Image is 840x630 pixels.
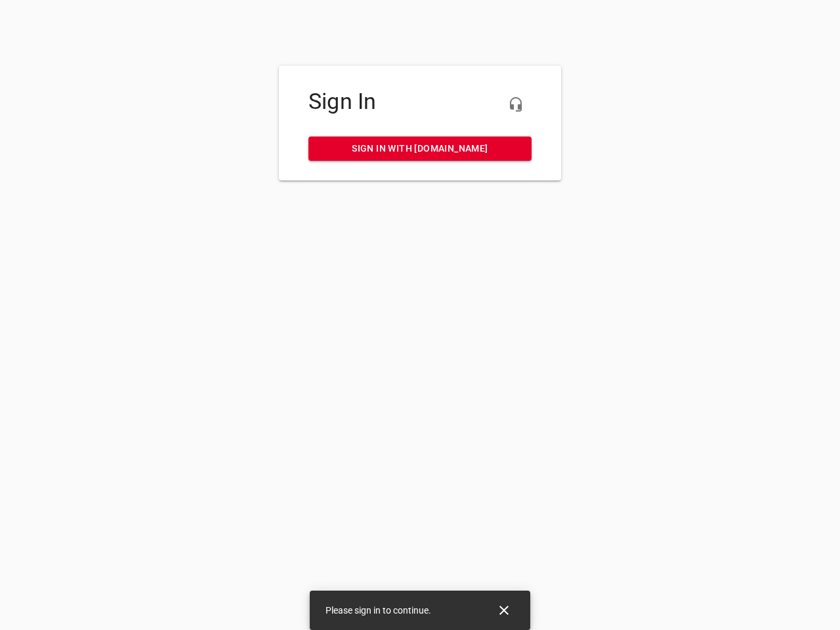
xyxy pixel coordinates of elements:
[488,595,520,626] button: Close
[500,89,532,120] button: Live Chat
[308,136,532,161] a: Sign in with [DOMAIN_NAME]
[319,140,521,157] span: Sign in with [DOMAIN_NAME]
[308,89,532,115] h4: Sign In
[325,605,431,616] span: Please sign in to continue.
